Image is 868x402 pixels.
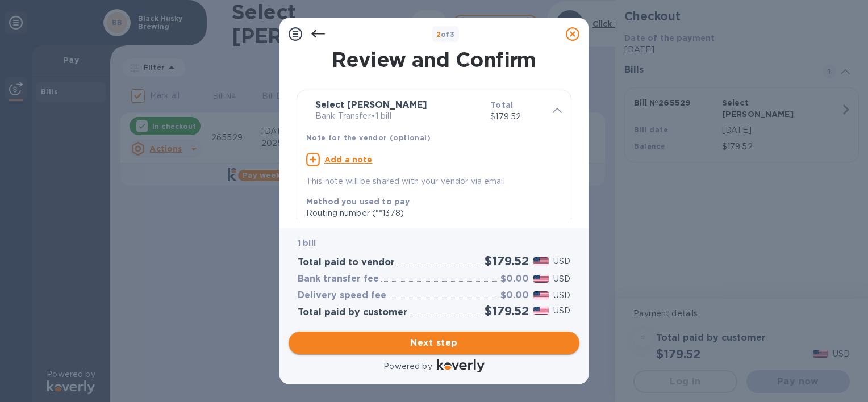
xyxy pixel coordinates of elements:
[533,275,549,283] img: USD
[294,48,574,72] h1: Review and Confirm
[298,336,570,350] span: Next step
[306,207,553,219] div: Routing number (**1378)
[437,359,485,372] img: Logo
[324,155,373,164] u: Add a note
[533,291,549,299] img: USD
[383,361,432,372] p: Powered by
[298,290,386,301] h3: Delivery speed fee
[298,274,379,284] h3: Bank transfer fee
[533,257,549,265] img: USD
[306,197,410,206] b: Method you used to pay
[306,99,562,187] div: Select [PERSON_NAME]Bank Transfer•1 billTotal$179.52Note for the vendor (optional)Add a noteThis ...
[315,99,427,110] b: Select [PERSON_NAME]
[533,307,549,315] img: USD
[485,304,529,318] h2: $179.52
[553,256,570,267] p: USD
[490,101,513,110] b: Total
[298,257,395,268] h3: Total paid to vendor
[306,133,431,142] b: Note for the vendor (optional)
[436,30,441,39] span: 2
[306,219,553,231] div: Account number (**4680)
[306,175,562,187] p: This note will be shared with your vendor via email
[500,290,529,301] h3: $0.00
[553,290,570,301] p: USD
[500,274,529,284] h3: $0.00
[553,305,570,317] p: USD
[436,30,455,39] b: of 3
[485,254,529,268] h2: $179.52
[490,111,544,123] p: $179.52
[553,273,570,285] p: USD
[289,332,579,354] button: Next step
[298,307,407,318] h3: Total paid by customer
[298,238,316,248] b: 1 bill
[315,110,481,122] p: Bank Transfer • 1 bill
